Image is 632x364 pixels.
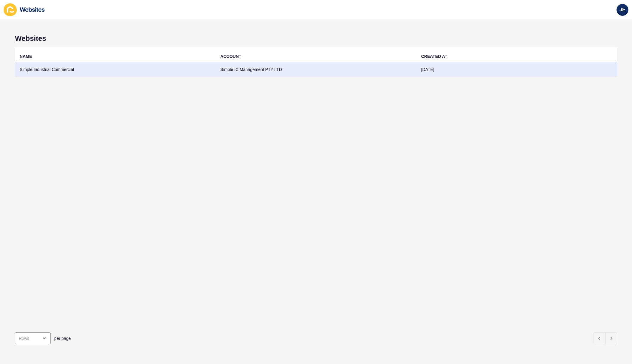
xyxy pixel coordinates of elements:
[220,53,241,59] div: ACCOUNT
[15,332,51,344] div: open menu
[216,62,416,77] td: Simple IC Management PTY LTD
[15,62,216,77] td: Simple Industrial Commercial
[54,335,71,341] span: per page
[15,34,617,43] h1: Websites
[20,53,32,59] div: NAME
[421,53,447,59] div: CREATED AT
[416,62,617,77] td: [DATE]
[619,7,625,13] span: JE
